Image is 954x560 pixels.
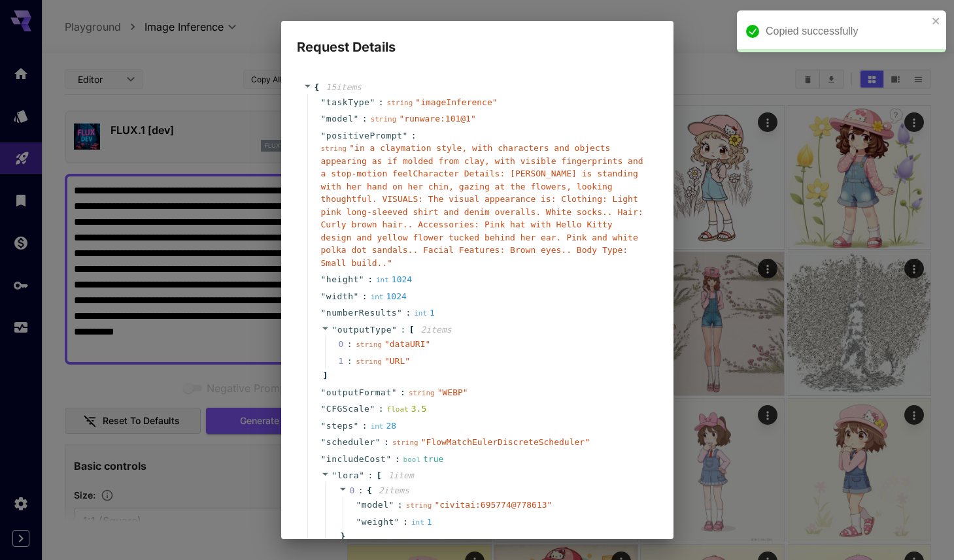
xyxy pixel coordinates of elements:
div: 1 [411,516,432,529]
span: " civitai:695774@778613 " [434,500,552,510]
div: true [403,453,444,466]
span: " dataURI " [384,339,430,349]
span: int [411,518,424,527]
span: string [409,389,435,397]
span: " [321,454,326,464]
span: " [332,325,337,335]
span: int [414,309,427,318]
span: : [379,96,384,109]
span: " [332,470,337,480]
span: int [376,276,389,284]
div: Copied successfully [766,24,928,39]
h2: Request Details [281,21,673,58]
span: : [362,290,367,303]
span: " [388,500,394,510]
span: " [353,114,358,124]
span: " [321,308,326,318]
span: string [371,115,397,124]
span: " [321,437,326,447]
span: " [402,131,407,140]
span: numberResults [326,306,397,320]
span: " [375,437,381,447]
span: string [321,144,347,153]
span: 2 item s [421,325,452,335]
span: string [406,501,432,510]
span: " [356,500,362,510]
span: : [405,306,411,320]
div: 1024 [376,273,412,286]
span: " [392,387,397,397]
span: " [359,470,364,480]
span: lora [337,470,359,480]
div: : [347,338,352,351]
span: width [326,290,354,303]
span: 15 item s [326,82,362,92]
div: 1 [414,306,435,320]
span: { [315,81,320,94]
span: float [387,405,409,414]
span: " FlowMatchEulerDiscreteScheduler " [421,437,590,447]
span: scheduler [326,436,375,449]
span: " [321,387,326,397]
span: " [392,325,397,335]
span: " [397,308,402,318]
span: [ [409,323,415,337]
span: string [356,340,382,349]
span: : [367,469,373,482]
span: height [326,273,359,286]
span: " [356,517,362,527]
span: " [321,97,326,107]
span: string [387,99,413,107]
span: model [326,112,354,125]
span: : [362,420,367,433]
span: " [321,274,326,284]
span: " [369,97,375,107]
span: bool [403,455,421,464]
span: " [394,517,400,527]
span: int [371,422,384,431]
span: : [398,499,403,512]
span: " [321,404,326,414]
span: 1 [339,355,356,368]
span: } [339,530,346,543]
span: : [395,453,400,466]
div: 28 [371,420,397,433]
span: steps [326,420,354,433]
span: " [359,274,364,284]
span: model [362,499,389,512]
span: string [392,438,418,447]
span: " WEBP " [437,387,468,397]
span: outputFormat [326,386,392,399]
span: outputType [337,325,392,335]
span: " [321,291,326,301]
span: : [384,436,389,449]
span: " in a claymation style, with characters and objects appearing as if molded from clay, with visib... [321,143,643,268]
span: : [358,484,364,497]
span: 0 [350,486,355,495]
span: weight [362,516,394,529]
span: : [411,129,417,142]
span: positivePrompt [326,129,403,142]
span: int [371,293,384,301]
div: 1024 [371,290,407,303]
span: " [321,421,326,431]
div: : [347,355,352,368]
div: 3.5 [387,403,427,416]
span: : [367,273,373,286]
span: " imageInference " [415,97,497,107]
span: " [321,131,326,140]
span: 1 item [388,470,414,480]
span: 2 item s [379,486,409,495]
span: string [356,357,382,366]
span: ] [321,369,328,382]
button: close [932,16,941,26]
span: : [362,112,367,125]
span: : [403,516,408,529]
span: : [379,403,384,416]
span: " runware:101@1 " [399,114,475,124]
span: 0 [339,338,356,351]
span: : [400,386,405,399]
span: : [400,323,405,337]
span: includeCost [326,453,386,466]
span: " [321,114,326,124]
